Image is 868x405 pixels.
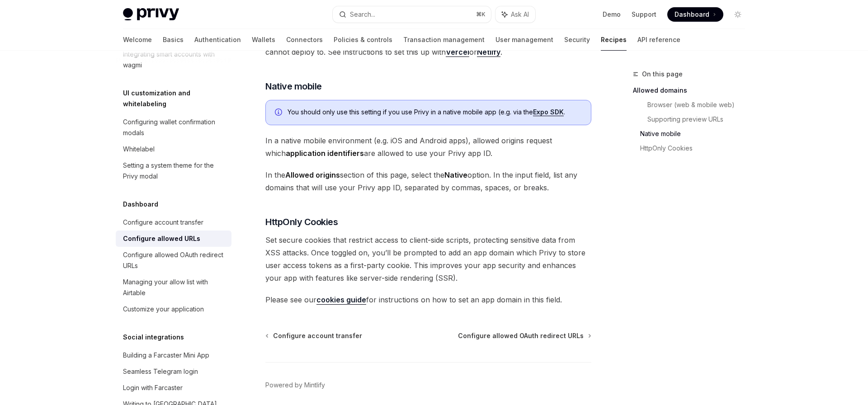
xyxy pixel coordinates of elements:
[564,29,590,51] a: Security
[477,47,500,57] a: Netlify
[533,108,564,116] a: Expo SDK
[116,247,231,274] a: Configure allowed OAuth redirect URLs
[116,380,231,396] a: Login with Farcaster
[333,6,491,23] button: Search...⌘K
[123,199,158,210] h5: Dashboard
[123,160,226,182] div: Setting a system theme for the Privy modal
[116,231,231,247] a: Configure allowed URLs
[123,217,203,228] div: Configure account transfer
[123,29,152,51] a: Welcome
[116,301,231,317] a: Customize your application
[194,29,241,51] a: Authentication
[123,277,226,298] div: Managing your allow list with Airtable
[647,112,752,127] a: Supporting preview URLs
[458,331,590,340] a: Configure allowed OAuth redirect URLs
[603,10,621,19] a: Demo
[116,114,231,141] a: Configuring wallet confirmation modals
[675,10,709,19] span: Dashboard
[446,47,469,57] a: Vercel
[495,6,535,23] button: Ask AI
[123,382,183,393] div: Login with Farcaster
[288,108,582,117] span: You should only use this setting if you use Privy in a native mobile app (e.g. via the .
[123,250,226,271] div: Configure allowed OAuth redirect URLs
[265,216,338,228] span: HttpOnly Cookies
[266,331,362,340] a: Configure account transfer
[286,29,323,51] a: Connectors
[116,363,231,380] a: Seamless Telegram login
[265,381,325,390] a: Powered by Mintlify
[163,29,184,51] a: Basics
[640,141,752,155] a: HttpOnly Cookies
[123,117,226,138] div: Configuring wallet confirmation modals
[123,8,179,21] img: light logo
[633,83,752,98] a: Allowed domains
[316,295,366,305] a: cookies guide
[632,10,656,19] a: Support
[637,29,680,51] a: API reference
[123,233,200,244] div: Configure allowed URLs
[265,234,591,284] span: Set secure cookies that restrict access to client-side scripts, protecting sensitive data from XS...
[123,88,231,109] h5: UI customization and whitelabeling
[116,274,231,301] a: Managing your allow list with Airtable
[444,170,467,179] strong: Native
[275,108,284,118] svg: Info
[116,214,231,231] a: Configure account transfer
[285,170,340,179] strong: Allowed origins
[116,347,231,363] a: Building a Farcaster Mini App
[123,350,209,361] div: Building a Farcaster Mini App
[123,304,204,315] div: Customize your application
[458,331,584,340] span: Configure allowed OAuth redirect URLs
[116,157,231,184] a: Setting a system theme for the Privy modal
[642,69,683,80] span: On this page
[265,134,591,160] span: In a native mobile environment (e.g. iOS and Android apps), allowed origins request which are all...
[123,366,198,377] div: Seamless Telegram login
[647,98,752,112] a: Browser (web & mobile web)
[667,7,723,22] a: Dashboard
[265,293,591,306] span: Please see our for instructions on how to set an app domain in this field.
[350,9,375,20] div: Search...
[601,29,627,51] a: Recipes
[286,149,364,158] strong: application identifiers
[116,141,231,157] a: Whitelabel
[403,29,485,51] a: Transaction management
[640,127,752,141] a: Native mobile
[731,7,745,22] button: Toggle dark mode
[123,332,184,343] h5: Social integrations
[265,169,591,194] span: In the section of this page, select the option. In the input field, list any domains that will us...
[476,11,486,18] span: ⌘ K
[334,29,392,51] a: Policies & controls
[511,10,529,19] span: Ask AI
[265,80,322,93] span: Native mobile
[273,331,362,340] span: Configure account transfer
[252,29,275,51] a: Wallets
[123,144,155,155] div: Whitelabel
[495,29,553,51] a: User management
